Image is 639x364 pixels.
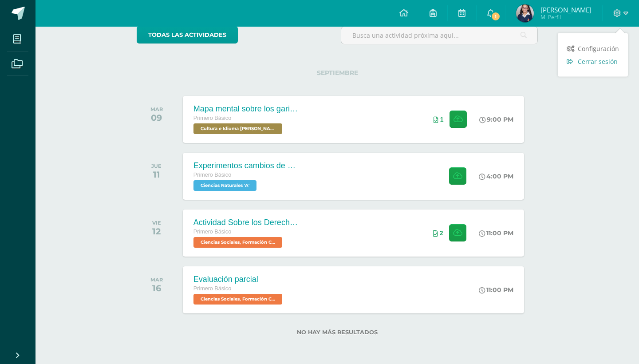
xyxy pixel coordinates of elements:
[150,283,163,293] div: 16
[193,237,282,248] span: Ciencias Sociales, Formación Ciudadana e Interculturalidad 'A'
[193,161,300,170] div: Experimentos cambios de estado de la materia
[193,294,282,305] span: Ciencias Sociales, Formación Ciudadana e Interculturalidad 'A'
[193,180,256,191] span: Ciencias Naturales 'A'
[479,115,513,123] div: 9:00 PM
[150,277,163,283] div: MAR
[193,229,231,235] span: Primero Básico
[578,44,619,53] span: Configuración
[479,229,513,237] div: 11:00 PM
[193,275,284,284] div: Evaluación parcial
[137,329,538,336] label: No hay más resultados
[193,104,300,114] div: Mapa mental sobre los garifunas
[479,286,513,294] div: 11:00 PM
[151,163,162,169] div: JUE
[540,13,592,21] span: Mi Perfil
[193,285,231,292] span: Primero Básico
[193,123,282,134] span: Cultura e Idioma Maya Garífuna o Xinca 'A'
[152,220,161,226] div: VIE
[434,116,444,123] div: Archivos entregados
[440,116,444,123] span: 1
[150,106,163,112] div: MAR
[440,229,443,237] span: 2
[558,55,628,68] a: Cerrar sesión
[303,69,372,77] span: SEPTIEMBRE
[151,169,162,180] div: 11
[152,226,161,237] div: 12
[341,27,538,44] input: Busca una actividad próxima aquí...
[193,218,300,227] div: Actividad Sobre los Derechos Humanos
[491,12,501,21] span: 1
[150,112,163,123] div: 09
[516,4,534,22] img: dd25d38a0bfc172cd6e51b0a86eadcfc.png
[558,42,628,55] a: Configuración
[578,57,618,66] span: Cerrar sesión
[193,115,231,121] span: Primero Básico
[433,229,443,237] div: Archivos entregados
[540,5,592,14] span: [PERSON_NAME]
[193,172,231,178] span: Primero Básico
[137,26,238,44] a: todas las Actividades
[479,172,513,180] div: 4:00 PM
